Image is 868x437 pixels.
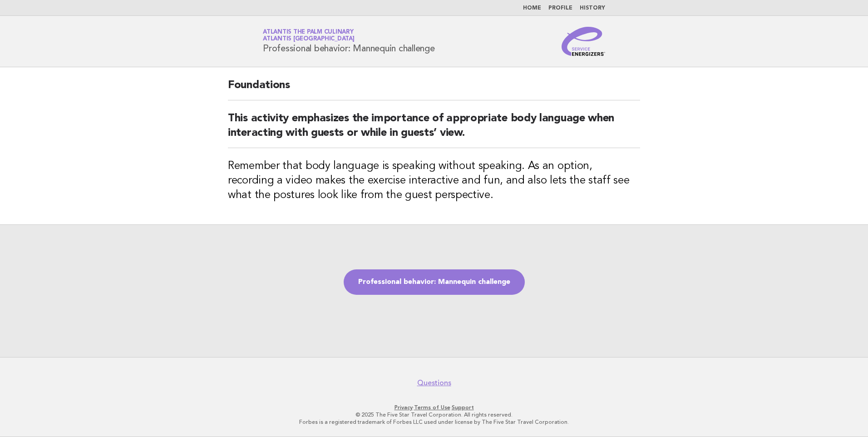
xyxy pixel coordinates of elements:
a: Questions [417,378,451,387]
a: Professional behavior: Mannequin challenge [344,269,525,295]
a: Profile [548,5,572,11]
p: Forbes is a registered trademark of Forbes LLC used under license by The Five Star Travel Corpora... [156,418,712,426]
a: Support [452,404,474,411]
h1: Professional behavior: Mannequin challenge [263,30,435,53]
h3: Remember that body language is speaking without speaking. As an option, recording a video makes t... [228,159,640,203]
span: Atlantis [GEOGRAPHIC_DATA] [263,36,355,42]
a: Home [523,5,541,11]
a: History [580,5,605,11]
img: Service Energizers [562,27,605,56]
a: Privacy [395,404,413,411]
p: © 2025 The Five Star Travel Corporation. All rights reserved. [156,411,712,418]
h2: This activity emphasizes the importance of appropriate body language when interacting with guests... [228,111,640,148]
a: Atlantis The Palm CulinaryAtlantis [GEOGRAPHIC_DATA] [263,29,355,42]
h2: Foundations [228,78,640,100]
a: Terms of Use [414,404,450,411]
p: · · [156,404,712,411]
